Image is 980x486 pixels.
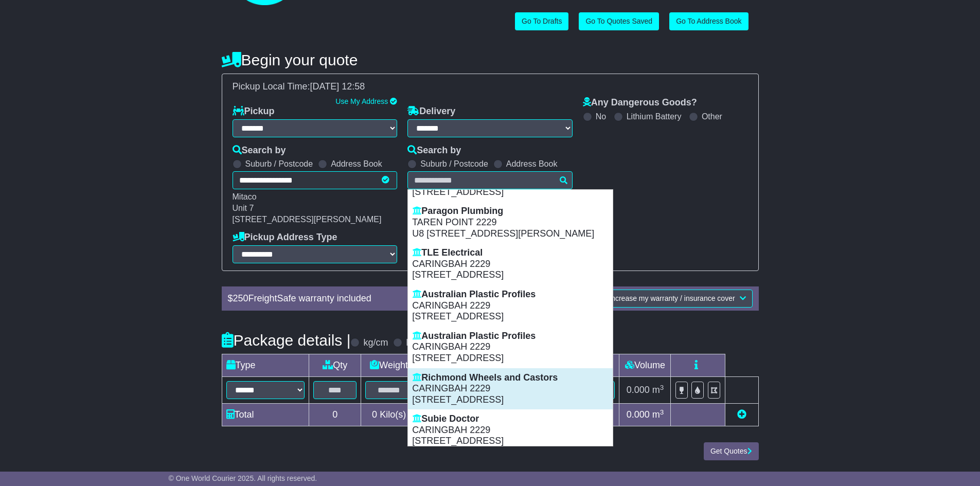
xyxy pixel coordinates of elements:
p: CARINGBAH 2229 [412,341,609,353]
p: U8 [STREET_ADDRESS][PERSON_NAME] [412,228,609,240]
label: lb/in [406,337,423,349]
button: Increase my warranty / insurance cover [602,290,752,308]
p: Subie Doctor [412,413,609,425]
a: Go To Address Book [669,12,748,30]
span: Increase my warranty / insurance cover [609,294,735,302]
h4: Begin your quote [222,51,759,68]
p: TAREN POINT 2229 [412,217,609,228]
p: Paragon Plumbing [412,206,609,217]
p: CARINGBAH 2229 [412,259,609,270]
label: Pickup Address Type [233,232,337,243]
a: Add new item [737,409,746,420]
span: [DATE] 12:58 [310,81,365,92]
label: Suburb / Postcode [420,159,488,169]
td: Qty [309,354,361,377]
p: [STREET_ADDRESS] [412,436,609,447]
p: [STREET_ADDRESS] [412,394,609,406]
label: Pickup [233,106,275,117]
label: Lithium Battery [627,112,682,121]
label: kg/cm [363,337,388,349]
a: Go To Quotes Saved [579,12,659,30]
td: Volume [619,354,671,377]
span: 0.000 [627,385,650,395]
p: CARINGBAH 2229 [412,425,609,436]
td: 0 [309,404,361,426]
sup: 3 [660,384,664,391]
span: m [652,385,664,395]
span: 0 [372,409,377,420]
p: [STREET_ADDRESS] [412,187,609,198]
span: [STREET_ADDRESS][PERSON_NAME] [233,215,382,224]
label: Search by [407,145,461,156]
label: Any Dangerous Goods? [583,97,697,109]
td: Weight [361,354,417,377]
span: © One World Courier 2025. All rights reserved. [169,474,317,482]
p: Australian Plastic Profiles [412,331,609,342]
span: 250 [233,293,248,303]
span: Mitaco [233,192,257,201]
p: [STREET_ADDRESS] [412,311,609,322]
td: Type [222,354,309,377]
span: m [652,409,664,420]
td: Kilo(s) [361,404,417,426]
p: TLE Electrical [412,247,609,259]
sup: 3 [660,408,664,416]
p: Australian Plastic Profiles [412,289,609,300]
span: Unit 7 [233,204,254,212]
p: CARINGBAH 2229 [412,300,609,312]
label: Suburb / Postcode [245,159,313,169]
a: Use My Address [335,97,388,105]
div: Pickup Local Time: [227,81,753,93]
label: No [596,112,606,121]
p: CARINGBAH 2229 [412,383,609,394]
button: Get Quotes [704,442,759,460]
a: Go To Drafts [515,12,568,30]
div: $ FreightSafe warranty included [223,293,520,304]
span: 0.000 [627,409,650,420]
label: Search by [233,145,286,156]
p: [STREET_ADDRESS] [412,269,609,281]
label: Address Book [506,159,558,169]
label: Address Book [331,159,382,169]
p: Richmond Wheels and Castors [412,372,609,384]
h4: Package details | [222,332,351,349]
label: Delivery [407,106,455,117]
label: Other [702,112,722,121]
p: [STREET_ADDRESS] [412,353,609,364]
td: Total [222,404,309,426]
